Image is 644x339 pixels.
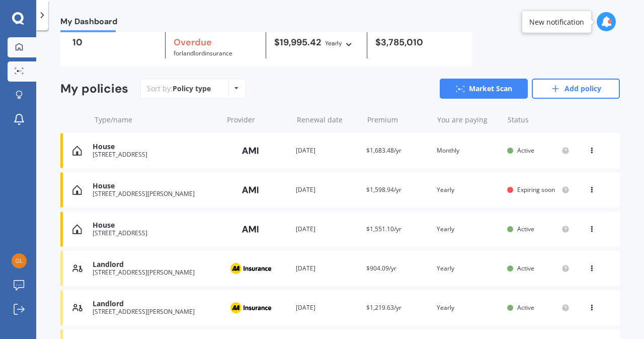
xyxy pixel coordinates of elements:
span: Expiring soon [517,185,555,194]
span: $1,598.94/yr [366,185,401,194]
div: You are paying [437,115,499,125]
div: Yearly [437,303,499,313]
span: Active [517,264,534,273]
span: Active [517,146,534,155]
div: Renewal date [297,115,359,125]
a: Market Scan [440,79,528,99]
div: $19,995.42 [274,37,359,48]
div: Provider [227,115,289,125]
span: Active [517,303,534,312]
div: [DATE] [296,263,358,274]
span: $904.09/yr [366,264,396,273]
img: Landlord [72,263,83,274]
b: Overdue [174,36,212,48]
img: AMI [225,220,276,239]
img: Landlord [72,303,83,313]
div: [DATE] [296,185,358,195]
div: Yearly [437,185,499,195]
div: Yearly [325,38,342,48]
img: AA [225,298,276,317]
div: [STREET_ADDRESS] [93,230,217,237]
span: Active [517,225,534,233]
img: House [72,185,82,195]
img: AA [225,259,276,278]
span: for Landlord insurance [174,49,232,57]
div: My policies [60,82,128,96]
div: $3,785,010 [375,37,460,47]
div: [STREET_ADDRESS][PERSON_NAME] [93,269,217,276]
div: Premium [367,115,429,125]
div: Yearly [437,263,499,274]
div: Yearly [437,224,499,234]
div: 10 [72,37,157,47]
img: House [72,146,82,156]
div: Type/name [95,115,219,125]
span: $1,683.48/yr [366,146,401,155]
div: Landlord [93,260,217,269]
img: AMI [225,141,276,160]
div: Sort by: [147,84,211,94]
div: New notification [529,17,584,27]
div: [STREET_ADDRESS] [93,151,217,158]
div: Landlord [93,300,217,308]
span: $1,219.63/yr [366,303,401,312]
div: House [93,143,217,151]
div: House [93,182,217,190]
div: Policy type [173,84,211,94]
a: Add policy [532,79,620,99]
div: [DATE] [296,146,358,156]
img: House [72,224,82,234]
span: $1,551.10/yr [366,225,401,233]
div: Status [508,115,570,125]
div: Monthly [437,146,499,156]
div: [DATE] [296,224,358,234]
span: My Dashboard [60,17,117,30]
img: AMI [225,180,276,199]
div: [DATE] [296,303,358,313]
div: House [93,221,217,230]
div: [STREET_ADDRESS][PERSON_NAME] [93,308,217,315]
img: 25cd941e63421431d0a722452da9e5bd [12,253,27,268]
div: [STREET_ADDRESS][PERSON_NAME] [93,190,217,197]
